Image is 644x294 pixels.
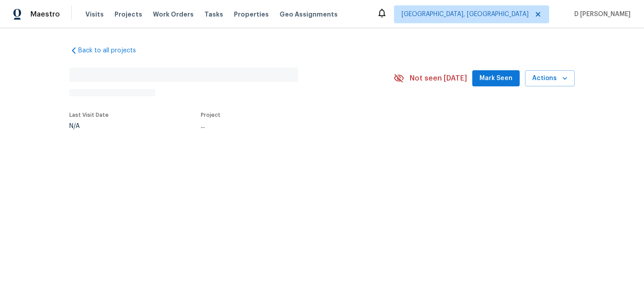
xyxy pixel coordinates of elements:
span: Maestro [30,10,60,19]
span: Project [201,112,220,118]
span: Visits [85,10,104,19]
div: ... [201,123,373,129]
span: Work Orders [153,10,194,19]
span: D [PERSON_NAME] [571,10,631,19]
span: Actions [532,73,568,84]
span: [GEOGRAPHIC_DATA], [GEOGRAPHIC_DATA] [402,10,529,19]
a: Back to all projects [69,46,155,55]
button: Actions [525,70,575,87]
span: Mark Seen [479,73,513,84]
span: Projects [114,10,142,19]
span: Geo Assignments [280,10,338,19]
span: Last Visit Date [69,112,109,118]
button: Mark Seen [472,70,520,87]
span: Not seen [DATE] [410,74,467,83]
span: Tasks [204,11,223,17]
div: N/A [69,123,109,129]
span: Properties [234,10,269,19]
